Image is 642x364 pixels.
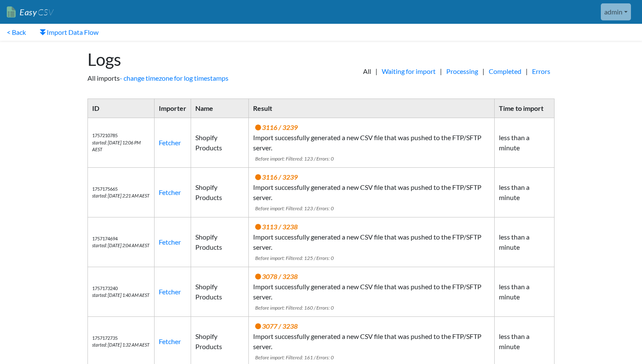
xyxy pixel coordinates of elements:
[87,49,313,70] h1: Logs
[495,217,555,267] td: less than a minute
[442,66,482,76] a: Processing
[159,238,181,246] a: Fetcher
[191,168,248,217] td: Shopify Products
[321,41,563,92] div: | | | |
[120,74,228,82] a: - change timezone for log timestamps
[255,223,298,231] span: 3113 / 3238
[159,188,181,196] a: Fetcher
[33,24,105,41] a: Import Data Flow
[255,255,334,261] span: Before import: Filtered: 125 / Errors: 0
[88,118,155,168] td: 1757210785
[495,168,555,217] td: less than a minute
[495,118,555,168] td: less than a minute
[255,354,334,361] span: Before import: Filtered: 161 / Errors: 0
[495,99,555,118] th: Time to import
[88,267,155,317] td: 1757173240
[255,272,298,280] span: 3078 / 3238
[248,118,494,168] td: Import successfully generated a new CSV file that was pushed to the FTP/SFTP server.
[255,173,298,181] span: 3116 / 3239
[92,140,141,152] i: started: [DATE] 12:06 PM AEST
[359,66,375,76] span: All
[92,243,149,248] i: started: [DATE] 2:04 AM AEST
[248,267,494,317] td: Import successfully generated a new CSV file that was pushed to the FTP/SFTP server.
[248,99,494,118] th: Result
[191,267,248,317] td: Shopify Products
[92,342,149,347] i: started: [DATE] 1:32 AM AEST
[528,66,555,76] a: Errors
[191,217,248,267] td: Shopify Products
[255,205,334,212] span: Before import: Filtered: 123 / Errors: 0
[495,267,555,317] td: less than a minute
[191,99,248,118] th: Name
[377,66,440,76] a: Waiting for import
[88,217,155,267] td: 1757174694
[92,292,149,298] i: started: [DATE] 1:40 AM AEST
[255,155,334,162] span: Before import: Filtered: 123 / Errors: 0
[92,193,149,198] i: started: [DATE] 2:21 AM AEST
[87,73,313,83] p: All imports
[255,123,298,131] span: 3116 / 3239
[154,99,191,118] th: Importer
[159,288,181,296] a: Fetcher
[255,322,298,330] span: 3077 / 3238
[7,3,53,21] a: EasyCSV
[37,7,53,17] span: CSV
[248,217,494,267] td: Import successfully generated a new CSV file that was pushed to the FTP/SFTP server.
[484,66,526,76] a: Completed
[191,118,248,168] td: Shopify Products
[159,138,181,147] a: Fetcher
[159,337,181,345] a: Fetcher
[248,168,494,217] td: Import successfully generated a new CSV file that was pushed to the FTP/SFTP server.
[88,168,155,217] td: 1757175665
[88,99,155,118] th: ID
[601,3,631,20] a: admin
[255,305,334,311] span: Before import: Filtered: 160 / Errors: 0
